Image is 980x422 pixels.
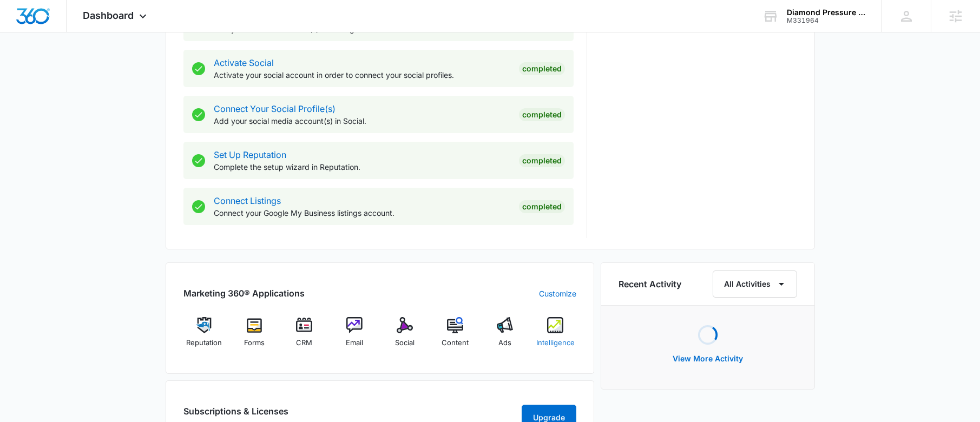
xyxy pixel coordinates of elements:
[214,115,510,127] p: Add your social media account(s) in Social.
[244,338,265,348] span: Forms
[214,149,286,160] a: Set Up Reputation
[787,17,866,24] div: account id
[535,317,576,356] a: Intelligence
[539,288,576,299] a: Customize
[536,338,575,348] span: Intelligence
[214,195,281,206] a: Connect Listings
[214,103,336,114] a: Connect Your Social Profile(s)
[186,338,222,348] span: Reputation
[284,317,325,356] a: CRM
[214,207,510,219] p: Connect your Google My Business listings account.
[519,154,565,167] div: Completed
[214,69,510,81] p: Activate your social account in order to connect your social profiles.
[619,278,681,291] h6: Recent Activity
[713,271,797,298] button: All Activities
[498,338,511,348] span: Ads
[484,317,526,356] a: Ads
[214,161,510,173] p: Complete the setup wizard in Reputation.
[334,317,376,356] a: Email
[233,317,275,356] a: Forms
[434,317,476,356] a: Content
[346,338,363,348] span: Email
[519,200,565,213] div: Completed
[384,317,426,356] a: Social
[519,108,565,121] div: Completed
[442,338,469,348] span: Content
[83,10,134,21] span: Dashboard
[183,287,305,300] h2: Marketing 360® Applications
[395,338,415,348] span: Social
[296,338,312,348] span: CRM
[787,8,866,17] div: account name
[214,57,274,68] a: Activate Social
[519,62,565,75] div: Completed
[662,346,754,372] button: View More Activity
[183,317,225,356] a: Reputation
